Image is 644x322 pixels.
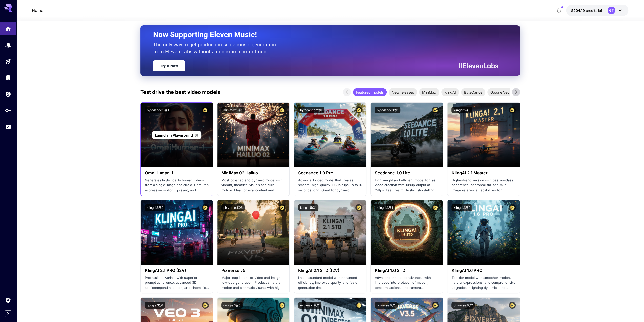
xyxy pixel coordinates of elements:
button: google:3@0 [221,302,243,309]
button: pixverse:1@1 [375,302,398,309]
span: $204.19 [571,8,586,13]
span: Google Veo [487,90,512,95]
div: Library [5,74,11,81]
h3: OmniHuman‑1 [145,171,209,175]
button: Certified Model – Vetted for best performance and includes a commercial license. [279,302,285,309]
img: alt [371,103,443,167]
button: bytedance:1@1 [375,107,400,113]
button: Certified Model – Vetted for best performance and includes a commercial license. [509,204,516,211]
div: Home [5,24,11,30]
img: alt [371,200,443,265]
img: alt [447,200,520,265]
div: New releases [389,88,417,96]
button: pixverse:1@2 [451,302,475,309]
button: minimax:2@1 [298,302,321,309]
button: klingai:5@3 [451,107,472,113]
p: Major leap in text-to-video and image-to-video generation. Produces natural motion and cinematic ... [221,275,285,290]
div: MiniMax [419,88,439,96]
p: Advanced text responsiveness with improved interpretation of motion, temporal actions, and camera... [375,275,439,290]
div: $204.1906 [571,8,604,13]
a: Try It Now [153,60,185,71]
button: Certified Model – Vetted for best performance and includes a commercial license. [279,107,285,113]
p: Top-tier model with smoother motion, natural expressions, and comprehensive upgrades in lighting ... [451,275,515,290]
button: $204.1906GT [566,5,628,16]
span: KlingAI [441,90,459,95]
button: pixverse:1@5 [221,204,245,211]
button: Certified Model – Vetted for best performance and includes a commercial license. [509,107,516,113]
button: bytedance:5@1 [145,107,171,113]
button: Expand sidebar [5,310,11,317]
h3: KlingAI 1.6 PRO [451,268,515,273]
p: Test drive the best video models [140,88,220,96]
h3: Seedance 1.0 Lite [375,171,439,175]
h2: Now Supporting Eleven Music! [153,30,495,40]
img: alt [294,200,366,265]
button: Certified Model – Vetted for best performance and includes a commercial license. [355,107,362,113]
button: Certified Model – Vetted for best performance and includes a commercial license. [432,107,439,113]
span: Featured models [353,90,387,95]
p: Most polished and dynamic model with vibrant, theatrical visuals and fluid motion. Ideal for vira... [221,178,285,193]
h3: KlingAI 2.1 Master [451,171,515,175]
div: Wallet [5,91,11,97]
img: alt [217,200,289,265]
div: ByteDance [461,88,485,96]
div: Featured models [353,88,387,96]
div: Playground [5,58,11,65]
a: Launch in Playground [152,131,201,139]
span: New releases [389,90,417,95]
h3: KlingAI 2.1 PRO (I2V) [145,268,209,273]
button: klingai:5@1 [298,204,318,211]
button: Certified Model – Vetted for best performance and includes a commercial license. [355,302,362,309]
h3: PixVerse v5 [221,268,285,273]
span: ByteDance [461,90,485,95]
button: Certified Model – Vetted for best performance and includes a commercial license. [202,204,209,211]
p: The only way to get production-scale music generation from Eleven Labs without a minimum commitment. [153,41,280,55]
div: API Keys [5,107,11,114]
img: alt [141,200,213,265]
button: klingai:5@2 [145,204,165,211]
a: Home [32,7,43,13]
button: klingai:3@1 [375,204,395,211]
button: bytedance:2@1 [298,107,324,113]
p: Advanced video model that creates smooth, high-quality 1080p clips up to 10 seconds long. Great f... [298,178,362,193]
p: Professional variant with superior prompt adherence, advanced 3D spatiotemporal attention, and ci... [145,275,209,290]
div: KlingAI [441,88,459,96]
p: Highest-end version with best-in-class coherence, photorealism, and multi-image reference capabil... [451,178,515,193]
h3: KlingAI 2.1 STD (I2V) [298,268,362,273]
div: GT [608,7,615,14]
button: Certified Model – Vetted for best performance and includes a commercial license. [202,107,209,113]
button: minimax:3@1 [221,107,245,113]
button: Certified Model – Vetted for best performance and includes a commercial license. [432,302,439,309]
div: Usage [5,124,11,130]
span: Launch in Playground [155,133,193,137]
div: Models [5,42,11,48]
span: MiniMax [419,90,439,95]
h3: KlingAI 1.6 STD [375,268,439,273]
p: Generates high-fidelity human videos from a single image and audio. Captures expressive motion, l... [145,178,209,193]
div: Google Veo [487,88,512,96]
img: alt [294,103,366,167]
span: credits left [586,8,604,13]
button: Certified Model – Vetted for best performance and includes a commercial license. [279,204,285,211]
h3: Seedance 1.0 Pro [298,171,362,175]
img: alt [447,103,520,167]
button: google:3@1 [145,302,165,309]
button: Certified Model – Vetted for best performance and includes a commercial license. [355,204,362,211]
h3: MiniMax 02 Hailuo [221,171,285,175]
nav: breadcrumb [32,7,43,13]
button: klingai:3@2 [451,204,472,211]
button: Certified Model – Vetted for best performance and includes a commercial license. [202,302,209,309]
p: Lightweight and efficient model for fast video creation with 1080p output at 24fps. Features mult... [375,178,439,193]
button: Certified Model – Vetted for best performance and includes a commercial license. [509,302,516,309]
p: Latest standard model with enhanced efficiency, improved quality, and faster generation times. [298,275,362,290]
img: alt [217,103,289,167]
button: Certified Model – Vetted for best performance and includes a commercial license. [432,204,439,211]
div: Settings [5,297,11,303]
